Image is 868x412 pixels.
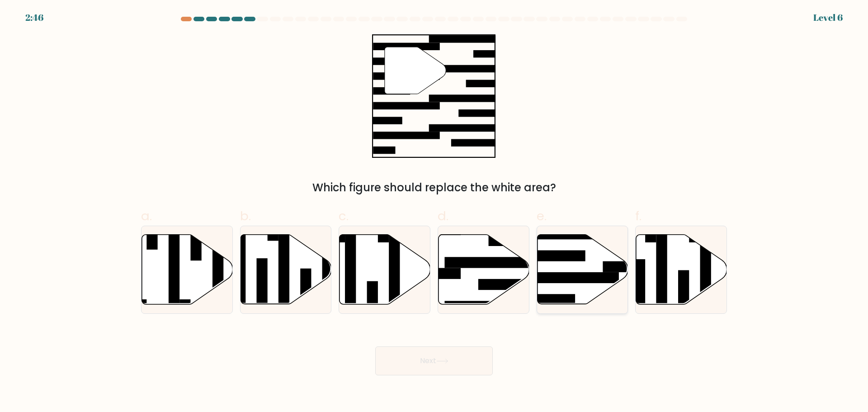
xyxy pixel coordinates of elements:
[240,207,251,225] span: b.
[813,11,843,24] div: Level 6
[25,11,43,24] div: 2:46
[146,180,722,196] div: Which figure should replace the white area?
[141,207,152,225] span: a.
[385,47,446,94] g: "
[375,346,493,375] button: Next
[438,207,448,225] span: d.
[635,207,642,225] span: f.
[339,207,349,225] span: c.
[537,207,547,225] span: e.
